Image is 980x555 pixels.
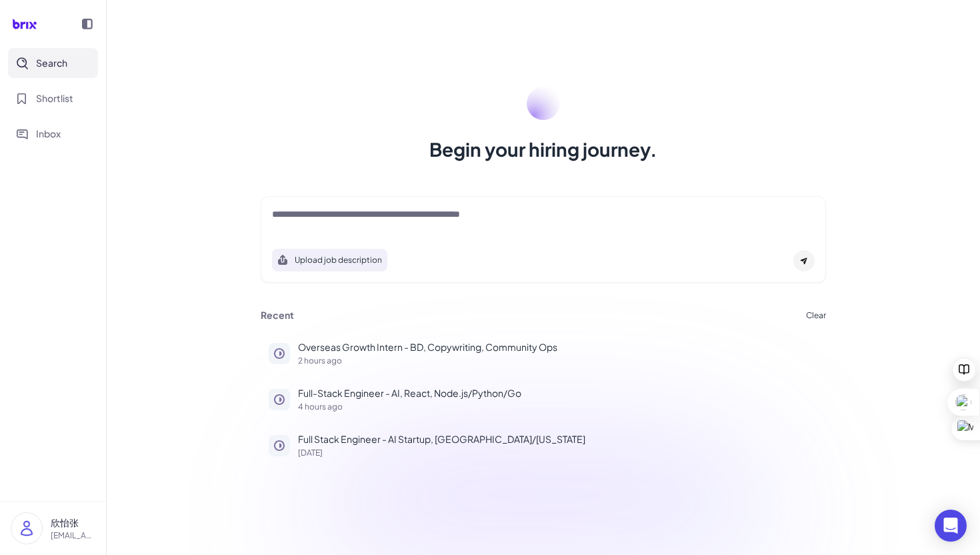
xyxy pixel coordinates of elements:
[51,516,95,530] p: 欣怡张
[298,340,818,354] p: Overseas Growth Intern - BD, Copywriting, Community Ops
[806,312,826,320] button: Clear
[51,530,95,542] p: [EMAIL_ADDRESS][DOMAIN_NAME]
[429,136,657,163] h1: Begin your hiring journey.
[261,424,826,465] button: Full Stack Engineer - AI Startup, [GEOGRAPHIC_DATA]/[US_STATE][DATE]
[298,357,818,365] p: 2 hours ago
[298,449,818,457] p: [DATE]
[36,91,73,105] span: Shortlist
[272,249,387,271] button: Search using job description
[298,386,818,400] p: Full-Stack Engineer - AI, React, Node.js/Python/Go
[8,119,98,149] button: Inbox
[11,513,42,544] img: user_logo.png
[261,378,826,419] button: Full-Stack Engineer - AI, React, Node.js/Python/Go4 hours ago
[261,332,826,373] button: Overseas Growth Intern - BD, Copywriting, Community Ops2 hours ago
[36,56,67,70] span: Search
[298,432,818,446] p: Full Stack Engineer - AI Startup, [GEOGRAPHIC_DATA]/[US_STATE]
[261,310,294,322] h3: Recent
[298,403,818,411] p: 4 hours ago
[36,127,61,141] span: Inbox
[935,510,967,542] div: Open Intercom Messenger
[8,83,98,113] button: Shortlist
[8,48,98,78] button: Search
